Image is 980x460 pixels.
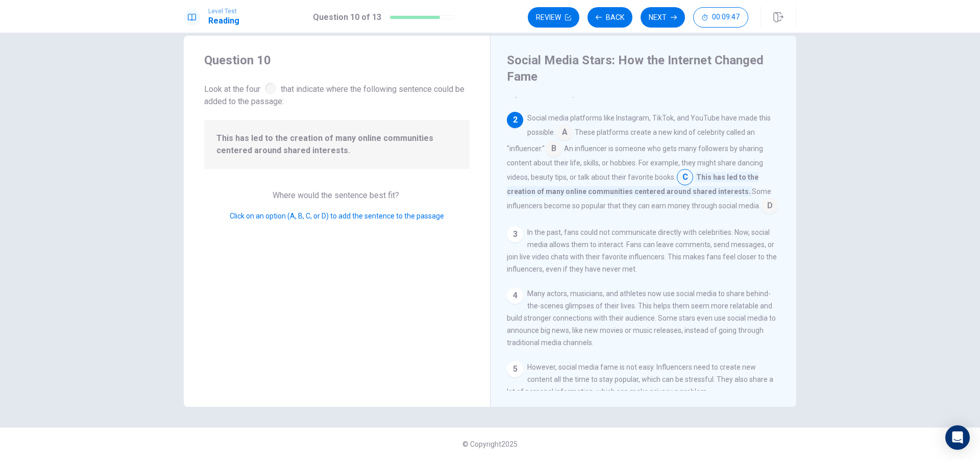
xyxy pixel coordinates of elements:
button: Review [528,7,579,28]
span: However, social media fame is not easy. Influencers need to create new content all the time to st... [507,363,773,396]
div: Open Intercom Messenger [945,425,970,450]
span: An influencer is someone who gets many followers by sharing content about their life, skills, or ... [507,144,763,181]
h4: Question 10 [204,52,470,68]
span: This has led to the creation of many online communities centered around shared interests. [216,132,457,157]
div: 5 [507,361,523,377]
span: Look at the four that indicate where the following sentence could be added to the passage: [204,81,470,108]
div: 3 [507,226,523,243]
button: Next [641,7,685,28]
button: 00:09:47 [693,7,748,28]
div: 4 [507,287,523,304]
h1: Question 10 of 13 [313,11,381,23]
span: Many actors, musicians, and athletes now use social media to share behind-the-scenes glimpses of ... [507,289,776,347]
span: © Copyright 2025 [462,440,518,448]
span: Where would the sentence best fit? [273,190,401,200]
span: D [762,198,778,214]
span: C [677,169,693,185]
span: Click on an option (A, B, C, or D) to add the sentence to the passage [230,212,444,220]
span: Social media platforms like Instagram, TikTok, and YouTube have made this possible. [527,114,771,136]
span: A [556,124,573,140]
span: These platforms create a new kind of celebrity called an "influencer." [507,128,755,153]
span: B [546,140,562,157]
h4: Social Media Stars: How the Internet Changed Fame [507,52,777,85]
div: 2 [507,112,523,128]
span: In the past, fans could not communicate directly with celebrities. Now, social media allows them ... [507,228,777,273]
span: 00:09:47 [712,13,740,21]
h1: Reading [208,15,239,27]
button: Back [587,7,632,28]
span: Level Test [208,8,239,15]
